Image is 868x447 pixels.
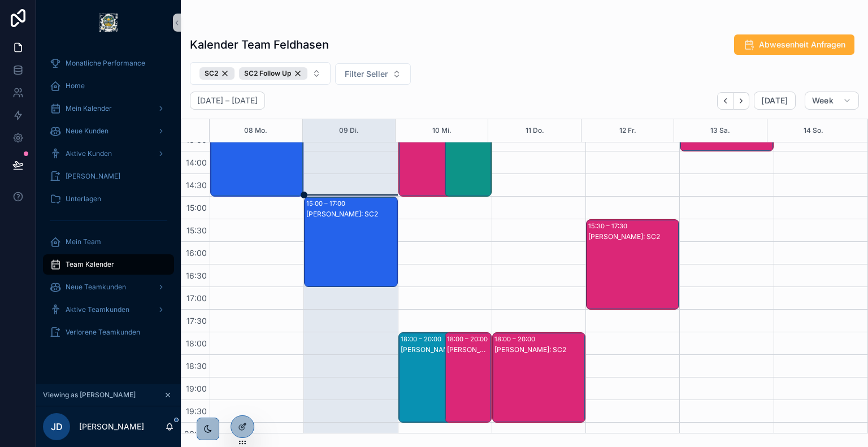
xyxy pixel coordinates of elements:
[759,39,845,50] span: Abwesenheit Anfragen
[197,95,258,106] h2: [DATE] – [DATE]
[43,277,174,297] a: Neue Teamkunden
[445,107,491,196] div: 13:00 – 15:00[PERSON_NAME]: SC2
[66,59,145,68] span: Monatliche Performance
[184,225,210,235] span: 15:30
[494,345,584,354] div: [PERSON_NAME]: SC2
[66,305,129,314] span: Aktive Teamkunden
[66,260,114,269] span: Team Kalender
[66,149,112,158] span: Aktive Kunden
[190,37,329,53] h1: Kalender Team Feldhasen
[66,237,101,246] span: Mein Team
[710,119,730,142] button: 13 Sa.
[804,119,823,142] button: 14 So.
[36,45,181,357] div: scrollable content
[43,322,174,342] a: Verlorene Teamkunden
[43,76,174,96] a: Home
[66,283,126,292] span: Neue Teamkunden
[432,119,452,142] button: 10 Mi.
[734,34,854,55] button: Abwesenheit Anfragen
[306,198,348,209] div: 15:00 – 17:00
[43,390,136,400] span: Viewing as [PERSON_NAME]
[43,144,174,164] a: Aktive Kunden
[66,172,120,181] span: [PERSON_NAME]
[43,53,174,73] a: Monatliche Performance
[306,210,396,219] div: [PERSON_NAME]: SC2
[66,81,85,90] span: Home
[183,248,210,258] span: 16:00
[43,98,174,119] a: Mein Kalender
[66,104,112,113] span: Mein Kalender
[239,67,307,80] div: SC2 Follow Up
[183,158,210,167] span: 14:00
[447,345,491,354] div: [PERSON_NAME]: SC2
[79,421,144,432] p: [PERSON_NAME]
[588,232,678,241] div: [PERSON_NAME]: SC2
[199,67,235,80] button: Unselect SC_2
[43,300,174,320] a: Aktive Teamkunden
[183,361,210,371] span: 18:30
[445,333,491,422] div: 18:00 – 20:00[PERSON_NAME]: SC2
[335,63,411,85] button: Select Button
[812,96,834,106] span: Week
[805,92,859,110] button: Week
[183,406,210,416] span: 19:30
[734,92,749,110] button: Next
[339,119,359,142] button: 09 Di.
[239,67,307,80] button: Unselect SC_2_FOLLOW_UP
[43,166,174,186] a: [PERSON_NAME]
[190,62,331,85] button: Select Button
[587,220,679,309] div: 15:30 – 17:30[PERSON_NAME]: SC2
[43,232,174,252] a: Mein Team
[305,197,397,287] div: 15:00 – 17:00[PERSON_NAME]: SC2
[184,203,210,212] span: 15:00
[761,96,788,106] span: [DATE]
[199,67,235,80] div: SC2
[51,420,63,433] span: JD
[211,107,303,196] div: 13:00 – 15:00[PERSON_NAME]: SC2
[184,316,210,326] span: 17:30
[447,333,491,345] div: 18:00 – 20:00
[493,333,585,422] div: 18:00 – 20:00[PERSON_NAME]: SC2
[43,254,174,275] a: Team Kalender
[184,293,210,303] span: 17:00
[588,220,630,232] div: 15:30 – 17:30
[43,121,174,141] a: Neue Kunden
[244,119,267,142] button: 08 Mo.
[66,194,101,203] span: Unterlagen
[181,429,210,439] span: 20:00
[401,345,476,354] div: [PERSON_NAME]: SC2
[183,384,210,393] span: 19:00
[401,333,444,345] div: 18:00 – 20:00
[66,127,108,136] span: Neue Kunden
[399,107,477,196] div: 13:00 – 15:00[PERSON_NAME]: SC2
[43,189,174,209] a: Unterlagen
[183,271,210,280] span: 16:30
[183,180,210,190] span: 14:30
[526,119,544,142] button: 11 Do.
[619,119,636,142] button: 12 Fr.
[494,333,538,345] div: 18:00 – 20:00
[717,92,734,110] button: Back
[66,328,140,337] span: Verlorene Teamkunden
[183,338,210,348] span: 18:00
[754,92,795,110] button: [DATE]
[183,135,210,145] span: 13:30
[399,333,477,422] div: 18:00 – 20:00[PERSON_NAME]: SC2
[345,68,388,80] span: Filter Seller
[99,14,118,32] img: App logo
